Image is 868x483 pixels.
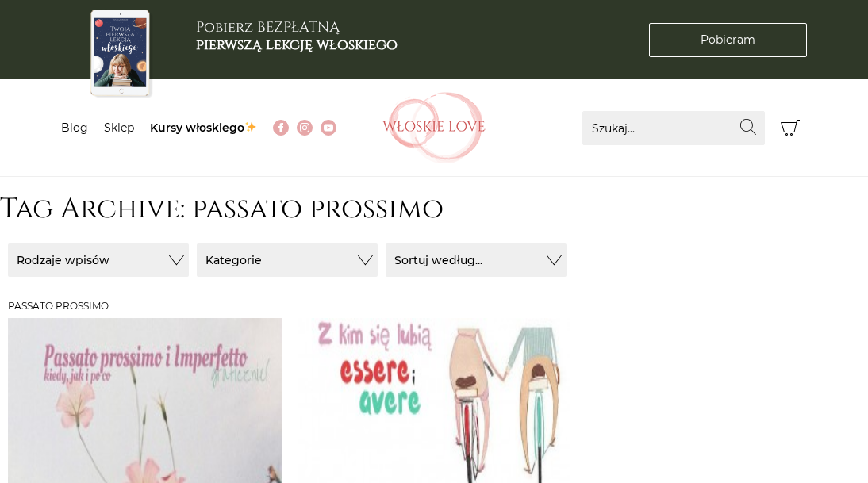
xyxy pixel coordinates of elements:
button: Kategorie [197,243,378,277]
a: Blog [61,121,88,135]
button: Sortuj według... [386,243,567,277]
a: Kursy włoskiego [150,121,257,135]
img: Włoskielove [382,92,486,163]
input: Szukaj... [582,111,765,145]
img: ✨ [245,121,256,132]
b: pierwszą lekcję włoskiego [196,35,398,55]
h3: passato prossimo [8,301,860,312]
button: Rodzaje wpisów [8,243,189,277]
span: Pobieram [701,32,755,48]
a: Sklep [104,121,134,135]
a: Pobieram [649,23,807,57]
button: Koszyk [773,111,807,145]
h3: Pobierz BEZPŁATNĄ [196,19,398,53]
